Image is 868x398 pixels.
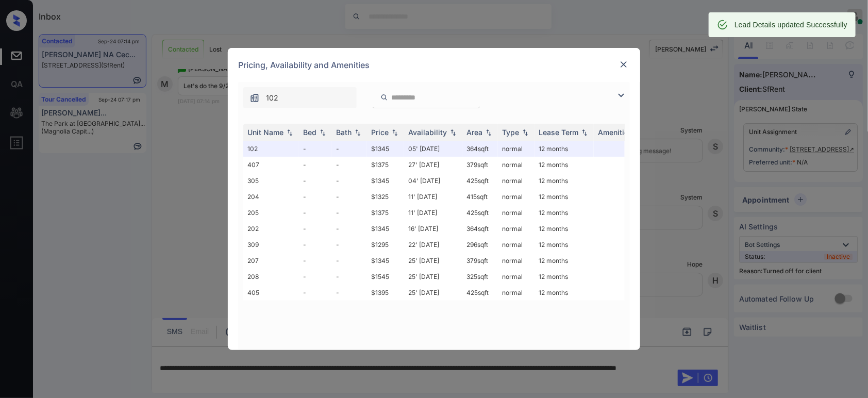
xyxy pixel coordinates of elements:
[332,157,367,173] td: -
[367,173,404,189] td: $1345
[243,173,299,189] td: 305
[367,221,404,237] td: $1345
[498,253,535,269] td: normal
[247,128,283,137] div: Unit Name
[404,157,462,173] td: 27' [DATE]
[332,253,367,269] td: -
[371,128,389,137] div: Price
[243,237,299,253] td: 309
[535,253,594,269] td: 12 months
[404,237,462,253] td: 22' [DATE]
[332,205,367,221] td: -
[299,173,332,189] td: -
[735,15,847,34] div: Lead Details updated Successfully
[299,237,332,253] td: -
[332,173,367,189] td: -
[404,285,462,301] td: 25' [DATE]
[502,128,519,137] div: Type
[299,269,332,285] td: -
[404,269,462,285] td: 25' [DATE]
[299,189,332,205] td: -
[579,129,590,136] img: sorting
[535,237,594,253] td: 12 months
[367,253,404,269] td: $1345
[520,129,530,136] img: sorting
[332,189,367,205] td: -
[535,141,594,157] td: 12 months
[462,173,498,189] td: 425 sqft
[367,205,404,221] td: $1375
[535,269,594,285] td: 12 months
[299,253,332,269] td: -
[243,141,299,157] td: 102
[462,269,498,285] td: 325 sqft
[535,173,594,189] td: 12 months
[535,285,594,301] td: 12 months
[462,221,498,237] td: 364 sqft
[367,285,404,301] td: $1395
[498,205,535,221] td: normal
[243,285,299,301] td: 405
[462,237,498,253] td: 296 sqft
[619,59,629,70] img: close
[498,269,535,285] td: normal
[299,205,332,221] td: -
[367,237,404,253] td: $1295
[404,221,462,237] td: 16' [DATE]
[535,205,594,221] td: 12 months
[299,157,332,173] td: -
[498,237,535,253] td: normal
[462,253,498,269] td: 379 sqft
[498,173,535,189] td: normal
[404,189,462,205] td: 11' [DATE]
[243,253,299,269] td: 207
[448,129,458,136] img: sorting
[462,189,498,205] td: 415 sqft
[243,205,299,221] td: 205
[266,92,278,104] span: 102
[498,285,535,301] td: normal
[498,189,535,205] td: normal
[299,141,332,157] td: -
[404,141,462,157] td: 05' [DATE]
[615,89,627,102] img: icon-zuma
[353,129,363,136] img: sorting
[404,173,462,189] td: 04' [DATE]
[318,129,328,136] img: sorting
[535,157,594,173] td: 12 months
[462,157,498,173] td: 379 sqft
[243,221,299,237] td: 202
[299,285,332,301] td: -
[332,285,367,301] td: -
[367,269,404,285] td: $1545
[408,128,447,137] div: Availability
[404,253,462,269] td: 25' [DATE]
[598,128,632,137] div: Amenities
[228,48,640,82] div: Pricing, Availability and Amenities
[498,221,535,237] td: normal
[380,93,388,102] img: icon-zuma
[539,128,578,137] div: Lease Term
[367,189,404,205] td: $1325
[336,128,352,137] div: Bath
[498,157,535,173] td: normal
[498,141,535,157] td: normal
[535,189,594,205] td: 12 months
[332,237,367,253] td: -
[243,157,299,173] td: 407
[535,221,594,237] td: 12 months
[243,269,299,285] td: 208
[390,129,400,136] img: sorting
[462,285,498,301] td: 425 sqft
[243,189,299,205] td: 204
[367,141,404,157] td: $1345
[332,141,367,157] td: -
[483,129,494,136] img: sorting
[332,269,367,285] td: -
[404,205,462,221] td: 11' [DATE]
[303,128,316,137] div: Bed
[462,205,498,221] td: 425 sqft
[332,221,367,237] td: -
[299,221,332,237] td: -
[462,141,498,157] td: 364 sqft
